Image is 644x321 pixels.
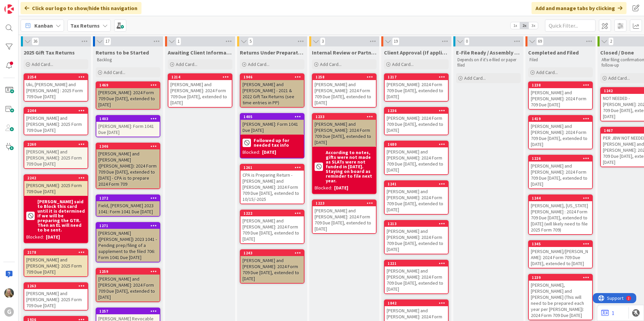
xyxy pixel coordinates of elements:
div: 2260[PERSON_NAME] and [PERSON_NAME]: 2025 Form 709 Due [DATE] [24,141,88,168]
div: [PERSON_NAME] and [PERSON_NAME]: 2025 Form 709 Due [DATE] [24,147,88,168]
div: 1239[PERSON_NAME], [PERSON_NAME] and [PERSON_NAME] (This will need to be prepared each year per [... [529,275,592,320]
span: Add Card... [248,61,269,67]
div: 1345 [529,241,592,247]
div: 1241 [385,181,448,187]
div: 1233 [316,114,376,119]
div: 1405[PERSON_NAME]: Form 1041 Due [DATE] [240,114,304,135]
div: 1214 [168,74,232,80]
div: 2254Uki, [PERSON_NAME] and [PERSON_NAME] : 2025 Form 709 Due [DATE] [24,74,88,101]
div: 1469 [96,82,160,88]
div: 1680[PERSON_NAME] and [PERSON_NAME]: 2024 Form 709 Due [DATE], extended to [DATE] [385,141,448,174]
div: 1214[PERSON_NAME] and [PERSON_NAME]: 2024 Form 709 Due [DATE], extended to [DATE] [168,74,232,107]
div: 1244 [532,196,592,201]
div: [PERSON_NAME], [US_STATE][PERSON_NAME] : 2024 Form 709 Due [DATE], extended to [DATE] (will likel... [529,201,592,234]
div: 1257 [99,309,160,314]
div: 2242[PERSON_NAME]: 2025 Form 709 Due [DATE] [24,175,88,196]
span: 2025 Gift Tax Returns [24,49,75,56]
span: Add Card... [608,75,630,81]
span: Add Card... [176,61,197,67]
div: 1946 [244,75,304,79]
div: G [4,307,14,317]
span: 17 [104,37,111,45]
div: Uki, [PERSON_NAME] and [PERSON_NAME] : 2025 Form 709 Due [DATE] [24,80,88,101]
div: 1261CPA is Preparing Return - [PERSON_NAME] and [PERSON_NAME]: 2024 Form 709 Due [DATE], extended... [240,165,304,204]
div: 1842 [388,301,448,306]
span: 1x [511,22,520,29]
div: 1403[PERSON_NAME]: Form 1041 Due [DATE] [96,116,160,137]
span: 5 [248,37,253,45]
div: 1263[PERSON_NAME] and [PERSON_NAME]: 2025 Form 709 Due [DATE] [24,283,88,310]
img: Visit kanbanzone.com [4,4,14,14]
div: [PERSON_NAME]/[PERSON_NAME]: 2024 Form 709 Due [DATE], extended to [DATE] [529,247,592,268]
div: 1238[PERSON_NAME] and [PERSON_NAME]: 2024 Form 709 Due [DATE] [529,82,592,109]
p: Backlog [97,57,159,63]
span: 1 [176,37,181,45]
span: Completed and Filed [528,49,579,56]
div: 1241[PERSON_NAME] and [PERSON_NAME]: 2024 Form 709 Due [DATE], extended to [DATE] [385,181,448,214]
div: [PERSON_NAME] and [PERSON_NAME] - 2021 & 2022 Gift Tax Returns (see time entries in PP) [240,80,304,107]
div: 2244 [24,108,88,114]
div: 2178 [27,250,88,255]
div: 1271 [99,223,160,228]
div: 1244 [529,195,592,201]
div: Blocked: [315,184,332,191]
div: 1419[PERSON_NAME] and [PERSON_NAME]: 2024 Form 709 Due [DATE], extended to [DATE] [529,116,592,149]
div: 1403 [96,116,160,122]
div: [PERSON_NAME] and [PERSON_NAME]: 2024 Form 709 Due [DATE], extended to [DATE] [96,275,160,301]
div: [PERSON_NAME]: Form 1041 Due [DATE] [96,122,160,137]
div: [PERSON_NAME] and [PERSON_NAME]: 2024 Form 709 Due [DATE], extended to [DATE] [168,80,232,107]
div: [PERSON_NAME] and [PERSON_NAME]: 2024 Form 709 Due [DATE], extended to [DATE] [529,162,592,188]
b: [PERSON_NAME] said to Block this card until it is determined if we will be preparing the GTR. The... [37,199,86,232]
span: 0 [464,37,470,45]
img: DS [4,288,14,298]
div: 1221 [388,261,448,266]
span: Returns to be Started [96,49,149,56]
div: 1243[PERSON_NAME] and [PERSON_NAME]: 2024 Form 709 Due [DATE], extended to [DATE] [240,250,304,283]
div: 1226[PERSON_NAME] and [PERSON_NAME]: 2024 Form 709 Due [DATE], extended to [DATE] [529,155,592,188]
span: Awaiting Client Information [168,49,232,56]
div: [PERSON_NAME]: 2024 Form 709 Due [DATE], extended to [DATE] [385,80,448,101]
div: 1272 [96,195,160,201]
div: [PERSON_NAME] and [PERSON_NAME] ([PERSON_NAME]): 2024 Form 709 Due [DATE], extended to [DATE] - C... [96,149,160,188]
div: 1221[PERSON_NAME] and [PERSON_NAME]: 2024 Form 709 Due [DATE], extended to [DATE] [385,260,448,293]
div: [PERSON_NAME] and [PERSON_NAME]: 2025 Form 709 Due [DATE] [24,255,88,276]
div: [PERSON_NAME]: Form 1041 Due [DATE] [240,120,304,135]
div: 1223 [313,200,376,206]
b: According to notes, gifts were not made as SLATs were not funded in [DATE]. Staying on board as r... [326,150,374,183]
div: 1258 [316,75,376,79]
div: 1271 [96,223,160,229]
div: 1419 [532,116,592,121]
div: 1259[PERSON_NAME] and [PERSON_NAME]: 2024 Form 709 Due [DATE], extended to [DATE] [96,269,160,301]
div: Blocked: [26,234,44,241]
div: [PERSON_NAME] and [PERSON_NAME]: 2025 Form 709 Due [DATE] [24,114,88,135]
span: Closed / Done [600,49,634,56]
div: 1222 [240,210,304,216]
div: [PERSON_NAME] and [PERSON_NAME]: 2024 Form 709 Due [DATE], extended to [DATE] [313,206,376,233]
span: Add Card... [320,61,342,67]
div: 1241 [388,182,448,186]
div: 2 [35,3,37,8]
div: 1222[PERSON_NAME] and [PERSON_NAME]: 2024 Form 709 Due [DATE], extended to [DATE] [240,210,304,243]
p: Filed [529,57,591,63]
div: Click our logo to show/hide this navigation [21,2,141,14]
div: 1403 [99,116,160,121]
div: 1263 [24,283,88,289]
div: [PERSON_NAME]: 2025 Form 709 Due [DATE] [24,181,88,196]
span: Add Card... [104,69,125,75]
span: 3 [320,37,325,45]
div: 1469[PERSON_NAME]: 2024 Form 709 Due [DATE], extended to [DATE] [96,82,160,109]
div: 1214 [171,75,232,79]
div: 2244[PERSON_NAME] and [PERSON_NAME]: 2025 Form 709 Due [DATE] [24,108,88,135]
span: 69 [536,37,544,45]
span: Client Approval (If applicable) [384,49,449,56]
div: [PERSON_NAME] and [PERSON_NAME]: 2024 Form 709 Due [DATE], extended to [DATE] [385,227,448,254]
div: 1263 [27,284,88,288]
div: 1238 [532,83,592,87]
span: Internal Review or Partner Review [312,49,377,56]
div: 1226 [532,156,592,161]
div: [PERSON_NAME] and [PERSON_NAME]: 2024 Form 709 Due [DATE] [529,88,592,109]
div: 2244 [27,108,88,113]
div: 1419 [529,116,592,122]
div: [PERSON_NAME]: 2024 Form 709 Due [DATE], extended to [DATE] [385,114,448,135]
div: [PERSON_NAME] and [PERSON_NAME]: 2024 Form 709 Due [DATE], extended to [DATE] [313,80,376,107]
